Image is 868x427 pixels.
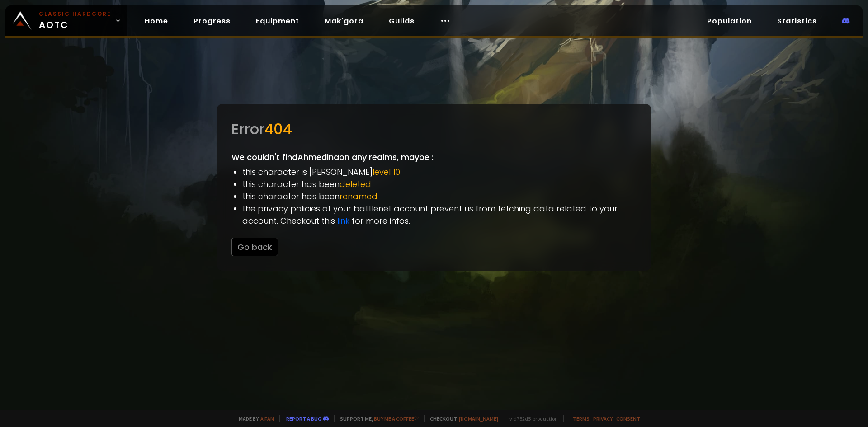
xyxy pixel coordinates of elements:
[242,190,637,202] li: this character has been
[374,415,419,422] a: Buy me a coffee
[242,166,637,178] li: this character is [PERSON_NAME]
[424,415,498,422] span: Checkout
[334,415,419,422] span: Support me,
[217,104,651,271] div: We couldn't find Ahmedina on any realms, maybe :
[231,118,637,140] div: Error
[616,415,640,422] a: Consent
[373,166,400,178] span: level 10
[231,238,278,256] button: Go back
[340,178,371,190] span: deleted
[700,12,759,30] a: Population
[459,415,498,422] a: [DOMAIN_NAME]
[286,415,321,422] a: Report a bug
[233,415,274,422] span: Made by
[260,415,274,422] a: a fan
[593,415,613,422] a: Privacy
[340,191,377,202] span: renamed
[242,178,637,190] li: this character has been
[5,5,127,36] a: Classic HardcoreAOTC
[770,12,824,30] a: Statistics
[264,119,292,139] span: 404
[231,241,278,253] a: Go back
[39,10,111,18] small: Classic Hardcore
[337,215,349,226] a: link
[186,12,238,30] a: Progress
[573,415,590,422] a: Terms
[242,202,637,227] li: the privacy policies of your battlenet account prevent us from fetching data related to your acco...
[137,12,175,30] a: Home
[382,12,422,30] a: Guilds
[39,10,111,32] span: AOTC
[249,12,307,30] a: Equipment
[317,12,371,30] a: Mak'gora
[504,415,558,422] span: v. d752d5 - production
